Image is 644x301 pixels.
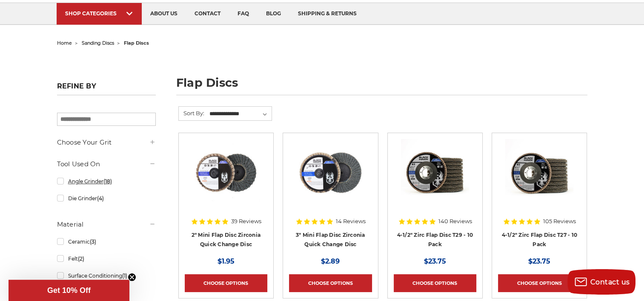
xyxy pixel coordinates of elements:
[397,232,473,248] a: 4-1/2" Zirc Flap Disc T29 - 10 Pack
[57,191,156,206] a: Die Grinder
[543,219,576,224] span: 105 Reviews
[57,234,156,249] a: Ceramic
[505,139,573,207] img: Black Hawk 4-1/2" x 7/8" Flap Disc Type 27 - 10 Pack
[176,77,587,95] h1: flap discs
[498,274,581,292] a: Choose Options
[97,195,103,202] span: (4)
[289,139,372,221] a: BHA 3" Quick Change 60 Grit Flap Disc for Fine Grinding and Finishing
[57,174,156,189] a: Angle Grinder
[57,159,156,169] h5: Tool Used On
[424,257,446,265] span: $23.75
[394,139,476,221] a: 4.5" Black Hawk Zirconia Flap Disc 10 Pack
[47,286,91,295] span: Get 10% Off
[590,278,630,286] span: Contact us
[296,232,365,248] a: 3" Mini Flap Disc Zirconia Quick Change Disc
[401,139,469,207] img: 4.5" Black Hawk Zirconia Flap Disc 10 Pack
[336,219,366,224] span: 14 Reviews
[498,139,581,221] a: Black Hawk 4-1/2" x 7/8" Flap Disc Type 27 - 10 Pack
[438,219,472,224] span: 140 Reviews
[567,269,635,295] button: Contact us
[258,3,289,25] a: blog
[208,108,272,120] select: Sort By:
[501,232,577,248] a: 4-1/2" Zirc Flap Disc T27 - 10 Pack
[186,3,229,25] a: contact
[296,139,364,207] img: BHA 3" Quick Change 60 Grit Flap Disc for Fine Grinding and Finishing
[229,3,258,25] a: faq
[321,257,340,265] span: $2.89
[128,273,136,281] button: Close teaser
[57,268,156,283] a: Surface Conditioning
[289,274,372,292] a: Choose Options
[9,280,129,301] div: Get 10% OffClose teaser
[57,137,156,148] h5: Choose Your Grit
[82,40,114,46] a: sanding discs
[124,40,149,46] span: flap discs
[57,251,156,266] a: Felt
[289,3,365,25] a: shipping & returns
[231,219,261,224] span: 39 Reviews
[185,139,267,221] a: Black Hawk Abrasives 2-inch Zirconia Flap Disc with 60 Grit Zirconia for Smooth Finishing
[57,40,72,46] a: home
[394,274,476,292] a: Choose Options
[528,257,550,265] span: $23.75
[122,273,127,279] span: (1)
[89,239,96,245] span: (3)
[65,10,133,17] div: SHOP CATEGORIES
[57,219,156,230] h5: Material
[77,256,84,262] span: (2)
[57,82,156,95] h5: Refine by
[192,232,261,248] a: 2" Mini Flap Disc Zirconia Quick Change Disc
[218,257,235,265] span: $1.95
[179,107,204,119] label: Sort By:
[192,139,260,207] img: Black Hawk Abrasives 2-inch Zirconia Flap Disc with 60 Grit Zirconia for Smooth Finishing
[185,274,267,292] a: Choose Options
[142,3,186,25] a: about us
[103,178,112,185] span: (18)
